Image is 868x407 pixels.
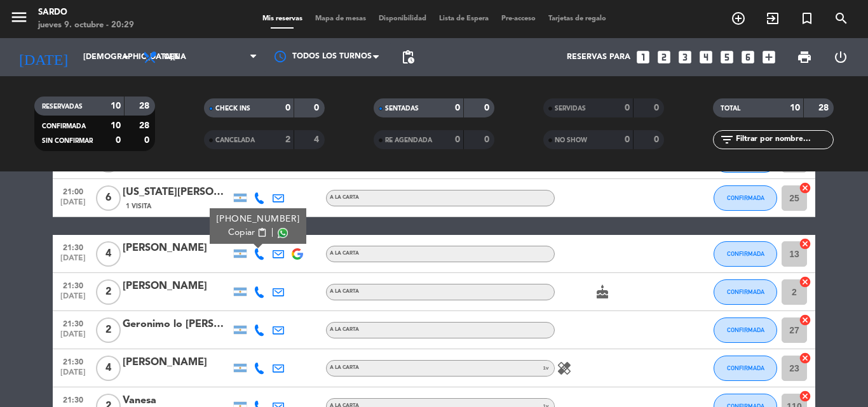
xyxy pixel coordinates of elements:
[799,314,811,326] i: cancel
[42,103,83,110] span: RESERVADAS
[57,239,89,254] span: 21:30
[484,103,492,112] strong: 0
[372,15,433,22] span: Disponibilidad
[765,11,780,26] i: exit_to_app
[271,226,274,239] span: |
[96,241,121,267] span: 4
[833,50,848,65] i: power_settings_new
[727,288,764,295] span: CONFIRMADA
[330,327,359,332] span: A LA CARTA
[455,103,460,112] strong: 0
[714,356,777,381] button: CONFIRMADA
[677,49,693,65] i: looks_3
[285,103,290,112] strong: 0
[139,121,152,130] strong: 28
[57,316,89,330] span: 21:30
[57,392,89,406] span: 21:30
[111,102,121,110] strong: 10
[797,50,812,65] span: print
[719,132,735,147] i: filter_list
[57,254,89,269] span: [DATE]
[740,49,756,65] i: looks_6
[10,43,77,71] i: [DATE]
[455,135,460,144] strong: 0
[727,326,764,333] span: CONFIRMADA
[654,103,661,112] strong: 0
[118,50,133,65] i: arrow_drop_down
[484,135,492,144] strong: 0
[314,103,322,112] strong: 0
[292,248,303,260] img: google-logo.png
[57,198,89,213] span: [DATE]
[799,11,815,26] i: turned_in_not
[139,102,152,110] strong: 28
[635,49,651,65] i: looks_one
[123,316,231,333] div: Geronimo lo [PERSON_NAME]
[96,356,121,381] span: 4
[42,138,93,144] span: SIN CONFIRMAR
[123,184,231,201] div: [US_STATE][PERSON_NAME]
[57,183,89,198] span: 21:00
[625,103,630,112] strong: 0
[123,354,231,371] div: [PERSON_NAME]
[727,194,764,201] span: CONFIRMADA
[215,105,250,112] span: CHECK INS
[731,11,746,26] i: add_circle_outline
[309,15,372,22] span: Mapa de mesas
[330,365,359,370] span: A LA CARTA
[721,105,740,112] span: TOTAL
[625,135,630,144] strong: 0
[96,185,121,211] span: 6
[542,15,613,22] span: Tarjetas de regalo
[38,6,134,19] div: Sardo
[495,15,542,22] span: Pre-acceso
[330,195,359,200] span: A LA CARTA
[567,53,630,62] span: Reservas para
[123,240,231,257] div: [PERSON_NAME]
[314,135,322,144] strong: 4
[727,250,764,257] span: CONFIRMADA
[538,361,554,376] span: v
[818,103,831,112] strong: 28
[799,276,811,288] i: cancel
[215,137,255,143] span: CANCELADA
[57,354,89,368] span: 21:30
[698,49,714,65] i: looks_4
[761,49,777,65] i: add_box
[385,105,419,112] span: SENTADAS
[57,277,89,292] span: 21:30
[799,182,811,194] i: cancel
[555,137,587,143] span: NO SHOW
[256,15,309,22] span: Mis reservas
[799,237,811,250] i: cancel
[330,251,359,256] span: A LA CARTA
[228,226,267,239] button: Copiarcontent_paste
[595,284,610,300] i: cake
[799,352,811,364] i: cancel
[57,292,89,307] span: [DATE]
[57,330,89,345] span: [DATE]
[38,19,134,32] div: jueves 9. octubre - 20:29
[714,317,777,343] button: CONFIRMADA
[543,364,546,372] span: 1
[656,49,672,65] i: looks_two
[714,279,777,305] button: CONFIRMADA
[164,53,186,62] span: Cena
[10,8,29,27] i: menu
[10,8,29,31] button: menu
[111,121,121,130] strong: 10
[116,136,121,145] strong: 0
[822,38,858,76] div: LOG OUT
[735,133,833,147] input: Filtrar por nombre...
[714,185,777,211] button: CONFIRMADA
[834,11,849,26] i: search
[799,390,811,403] i: cancel
[790,103,800,112] strong: 10
[330,289,359,294] span: A LA CARTA
[385,137,432,143] span: RE AGENDADA
[42,123,86,130] span: CONFIRMADA
[123,278,231,295] div: [PERSON_NAME]
[654,135,661,144] strong: 0
[144,136,152,145] strong: 0
[719,49,735,65] i: looks_5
